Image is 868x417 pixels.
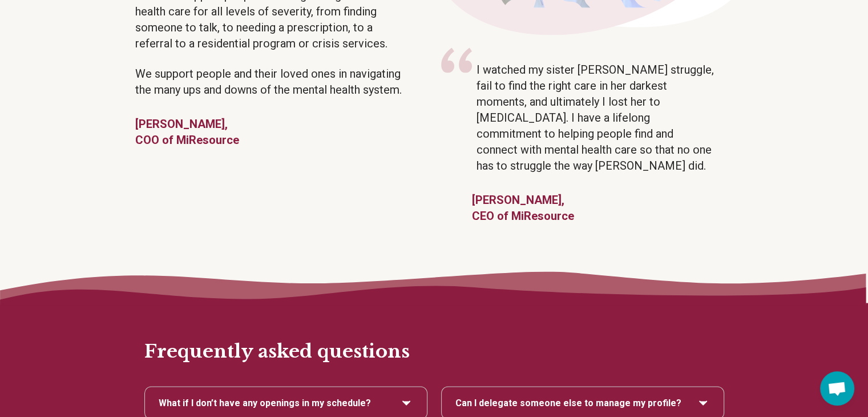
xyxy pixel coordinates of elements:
p: I watched my sister [PERSON_NAME] struggle, fail to find the right care in her darkest moments, a... [477,61,714,173]
span: What if I don’t have any openings in my schedule? [159,396,371,410]
button: Can I delegate someone else to manage my profile? [455,396,710,410]
p: [PERSON_NAME], COO of MiResource [135,115,245,147]
span: Can I delegate someone else to manage my profile? [455,396,681,410]
p: We support people and their loved ones in navigating the many ups and downs of the mental health ... [135,65,409,97]
button: What if I don’t have any openings in my schedule? [159,396,413,410]
div: Open chat [820,371,854,406]
h2: Frequently asked questions [144,303,724,363]
p: [PERSON_NAME], CEO of MiResource [472,191,582,223]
